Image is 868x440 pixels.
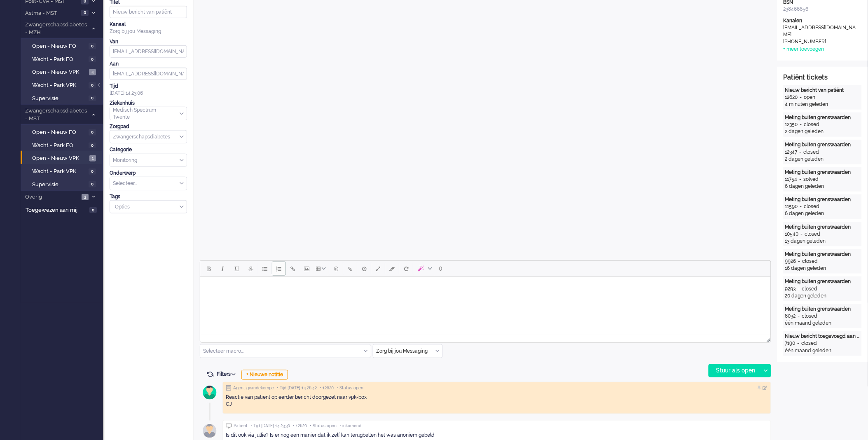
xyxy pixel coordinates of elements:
[785,121,798,128] div: 12350
[110,28,187,35] div: Zorg bij jou Messaging
[804,94,816,101] div: open
[802,258,818,265] div: closed
[785,87,860,94] div: Nieuw bericht van patiënt
[785,286,796,293] div: 9293
[785,251,860,258] div: Meting buiten grenswaarden
[798,149,804,156] div: -
[217,371,239,377] span: Filters
[110,146,187,153] div: Categorie
[804,176,819,183] div: solved
[110,61,187,68] div: Aan
[784,17,862,24] div: Kanalen
[24,94,102,103] a: Supervisie 0
[199,382,220,403] img: avatar
[802,286,818,293] div: closed
[320,385,334,391] span: • 12620
[24,205,103,214] a: Toegewezen aan mij 0
[804,203,820,210] div: closed
[234,424,248,429] span: Patiënt
[24,21,88,36] span: Zwangerschapsdiabetes - MZH
[110,193,187,200] div: Tags
[337,385,363,391] span: • Status open
[286,262,300,276] button: Insert/edit link
[784,6,862,13] div: 238466656
[32,82,87,89] span: Wacht - Park VPK
[785,238,860,245] div: 13 dagen geleden
[89,82,96,89] span: 0
[785,293,860,300] div: 20 dagen geleden
[24,9,79,17] span: Astma - MST
[241,370,288,380] div: + Nieuwe notitie
[339,424,361,429] span: • inkomend
[89,169,96,175] span: 0
[110,170,187,177] div: Onderwerp
[785,196,860,203] div: Meting buiten grenswaarden
[89,69,96,75] span: 4
[785,278,860,285] div: Meting buiten grenswaarden
[272,262,286,276] button: Numbered list
[784,73,862,82] div: Patiënt tickets
[89,143,96,149] span: 0
[24,107,88,122] span: Zwangerschapsdiabetes - MST
[82,194,89,200] span: 3
[32,154,87,162] span: Open - Nieuw VPK
[110,83,187,97] div: [DATE] 14:23:06
[785,265,860,272] div: 16 dagen geleden
[226,424,232,429] img: ic_chat_grey.svg
[230,262,244,276] button: Underline
[796,286,802,293] div: -
[226,385,232,391] img: ic_note_grey.svg
[89,96,96,102] span: 0
[81,10,89,16] span: 0
[300,262,314,276] button: Insert/edit image
[32,168,87,176] span: Wacht - Park VPK
[439,265,442,272] span: 0
[89,207,97,213] span: 0
[764,335,771,342] div: Resize
[802,313,818,320] div: closed
[233,385,274,391] span: Agent gvandekempe
[226,394,768,408] div: Reactie van patient op eerder bericht doorgezet naar vpk-box GJ
[32,95,87,103] span: Supervisie
[293,424,307,429] span: • 12620
[785,224,860,231] div: Meting buiten grenswaarden
[32,129,87,136] span: Open - Nieuw FO
[89,129,96,136] span: 0
[24,153,102,162] a: Open - Nieuw VPK 1
[32,42,87,50] span: Open - Nieuw FO
[24,180,102,189] a: Supervisie 0
[798,176,804,183] div: -
[785,114,860,121] div: Meting buiten grenswaarden
[110,38,187,45] div: Van
[796,313,802,320] div: -
[798,121,804,128] div: -
[371,262,385,276] button: Fullscreen
[785,169,860,176] div: Meting buiten grenswaarden
[24,127,102,136] a: Open - Nieuw FO 0
[413,262,435,276] button: AI
[798,94,804,101] div: -
[24,140,102,150] a: Wacht - Park FO 0
[399,262,413,276] button: Reset content
[785,210,860,217] div: 6 dagen geleden
[804,149,819,156] div: closed
[805,231,821,238] div: closed
[785,333,860,340] div: Nieuw bericht toegevoegd aan gesprek
[796,258,802,265] div: -
[785,203,798,210] div: 11590
[250,424,290,429] span: • Tijd [DATE] 14:23:30
[110,200,187,214] div: Select Tags
[785,94,798,101] div: 12620
[802,340,817,347] div: closed
[32,56,87,63] span: Wacht - Park FO
[785,313,796,320] div: 8032
[785,141,860,148] div: Meting buiten grenswaarden
[24,67,102,76] a: Open - Nieuw VPK 4
[785,101,860,108] div: 4 minuten geleden
[785,306,860,313] div: Meting buiten grenswaarden
[89,155,96,161] span: 1
[244,262,258,276] button: Strikethrough
[784,24,858,38] div: [EMAIL_ADDRESS][DOMAIN_NAME]
[709,365,760,377] div: Stuur als open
